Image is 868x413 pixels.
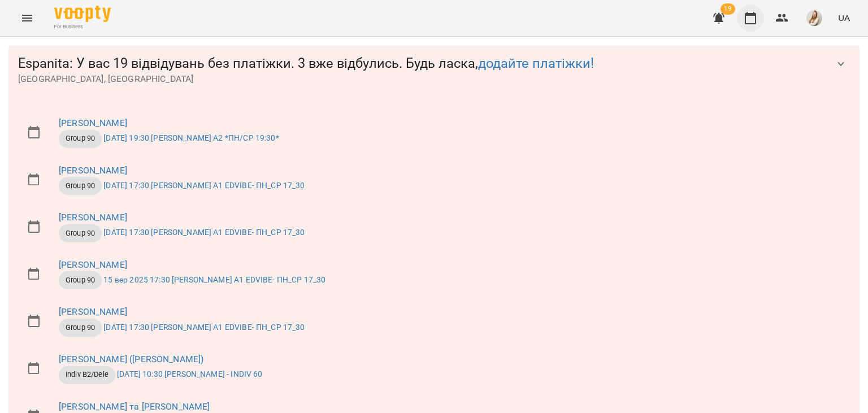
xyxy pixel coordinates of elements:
[59,369,263,379] a: Indiv B2/Dele [DATE] 10:30 [PERSON_NAME] - INDIV 60
[18,55,827,72] span: Espanita : У вас 19 відвідувань без платіжки. 3 вже відбулись. Будь ласка,
[59,181,102,191] span: Group 90
[59,228,305,237] a: Group 90 [DATE] 17:30 [PERSON_NAME] А1 EDVIBE- ПН_СР 17_30
[59,369,115,380] span: Indiv B2/Dele
[59,323,305,332] a: Group 90 [DATE] 17:30 [PERSON_NAME] А1 EDVIBE- ПН_СР 17_30
[59,228,102,238] span: Group 90
[59,133,102,144] span: Group 90
[18,72,827,86] span: [GEOGRAPHIC_DATA], [GEOGRAPHIC_DATA]
[59,165,127,176] a: [PERSON_NAME]
[478,55,594,71] a: додайте платіжки!
[59,275,102,285] span: Group 90
[59,401,210,412] a: [PERSON_NAME] та [PERSON_NAME]
[59,323,102,333] span: Group 90
[59,133,279,142] a: Group 90 [DATE] 19:30 [PERSON_NAME] А2 *ПН/СР 19:30*
[59,259,127,270] a: [PERSON_NAME]
[721,3,735,15] span: 19
[59,118,127,128] a: [PERSON_NAME]
[806,10,822,26] img: db46d55e6fdf8c79d257263fe8ff9f52.jpeg
[54,23,111,31] span: For Business
[59,275,325,284] a: Group 90 15 вер 2025 17:30 [PERSON_NAME] А1 EDVIBE- ПН_СР 17_30
[14,5,41,32] button: Menu
[59,306,127,317] a: [PERSON_NAME]
[59,354,203,364] a: [PERSON_NAME] ([PERSON_NAME])
[838,12,850,24] span: UA
[59,212,127,223] a: [PERSON_NAME]
[54,6,111,22] img: Voopty Logo
[834,7,854,28] button: UA
[59,181,305,190] a: Group 90 [DATE] 17:30 [PERSON_NAME] А1 EDVIBE- ПН_СР 17_30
